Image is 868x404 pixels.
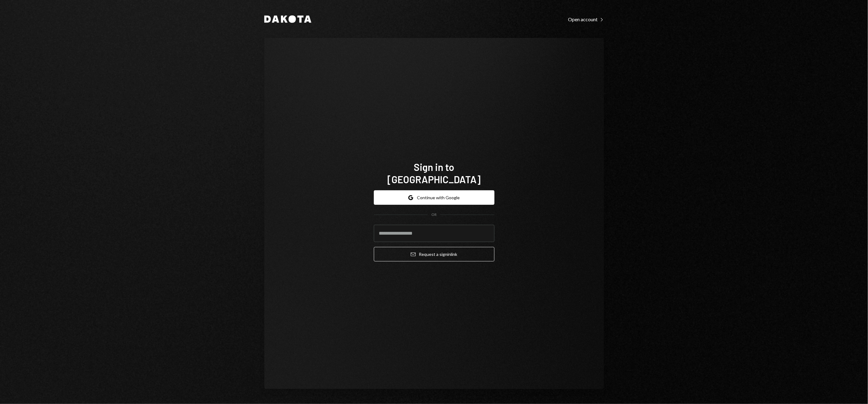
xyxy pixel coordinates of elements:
[374,161,494,185] h1: Sign in to [GEOGRAPHIC_DATA]
[431,212,437,217] div: OR
[374,190,494,205] button: Continue with Google
[568,16,604,22] a: Open account
[374,247,494,261] button: Request a signinlink
[568,16,604,22] div: Open account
